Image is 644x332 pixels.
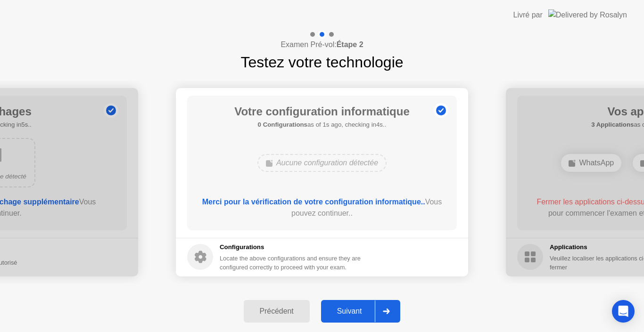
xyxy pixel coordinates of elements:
h5: Configurations [220,243,363,252]
h1: Votre configuration informatique [234,103,410,120]
button: Précédent [244,300,310,323]
img: Delivered by Rosalyn [548,9,627,20]
div: Livré par [513,9,543,21]
h4: Examen Pré-vol: [281,39,363,50]
b: 0 Configurations [258,121,307,128]
div: Open Intercom Messenger [612,300,635,323]
div: Précédent [247,307,307,316]
div: Suivant [324,307,375,316]
div: Locate the above configurations and ensure they are configured correctly to proceed with your exam. [220,254,363,272]
button: Suivant [321,300,401,323]
div: Vous pouvez continuer.. [201,196,444,219]
div: Aucune configuration détectée [257,154,387,172]
b: Merci pour la vérification de votre configuration informatique.. [202,198,425,206]
b: Étape 2 [337,40,363,49]
h1: Testez votre technologie [240,51,403,73]
h5: as of 1s ago, checking in4s.. [234,120,410,130]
